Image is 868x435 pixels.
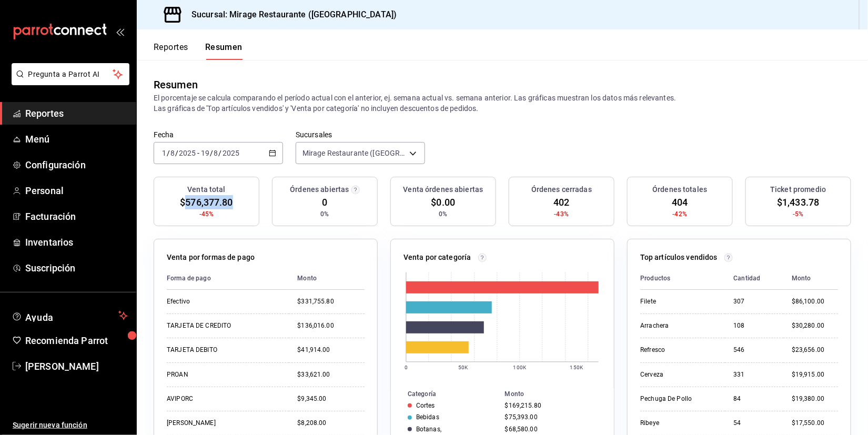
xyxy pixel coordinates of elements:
[296,131,425,139] label: Sucursales
[178,149,196,157] input: ----
[167,267,289,290] th: Forma de pago
[205,42,243,60] button: Resumen
[653,184,708,195] h3: Órdenes totales
[25,333,128,348] span: Recomienda Parrot
[640,267,725,290] th: Productos
[640,346,716,355] div: Refresco
[320,209,329,219] span: 0%
[733,321,775,330] div: 108
[167,346,272,355] div: TARJETA DEBITO
[640,297,716,306] div: Filete
[200,149,210,157] input: --
[25,209,128,224] span: Facturación
[25,132,128,146] span: Menú
[167,370,272,379] div: PROAN
[116,27,124,36] button: open_drawer_menu
[167,394,272,403] div: AVIPORC
[25,184,128,198] span: Personal
[792,346,838,355] div: $23,656.00
[290,184,349,195] h3: Órdenes abiertas
[733,419,775,428] div: 54
[167,252,255,263] p: Venta por formas de pago
[162,149,167,157] input: --
[297,370,365,379] div: $33,621.00
[219,149,222,157] span: /
[25,261,128,275] span: Suscripción
[25,106,128,120] span: Reportes
[416,413,439,421] div: Bebidas
[297,321,365,330] div: $136,016.00
[640,394,716,403] div: Pechuga De Pollo
[458,365,468,370] text: 50K
[501,388,614,400] th: Monto
[180,195,233,209] span: $576,377.80
[12,63,129,85] button: Pregunta a Parrot AI
[175,149,178,157] span: /
[403,252,471,263] p: Venta por categoría
[154,93,851,114] p: El porcentaje se calcula comparando el período actual con el anterior, ej. semana actual vs. sema...
[531,184,592,195] h3: Órdenes cerradas
[673,209,688,219] span: -42%
[792,321,838,330] div: $30,280.00
[25,359,128,373] span: [PERSON_NAME]
[505,426,597,433] div: $68,580.00
[640,321,716,330] div: Arrachera
[214,149,219,157] input: --
[322,195,327,209] span: 0
[405,365,408,370] text: 0
[25,309,114,322] span: Ayuda
[792,394,838,403] div: $19,380.00
[210,149,213,157] span: /
[297,419,365,428] div: $8,208.00
[199,209,214,219] span: -45%
[431,195,456,209] span: $0.00
[733,346,775,355] div: 546
[167,419,272,428] div: [PERSON_NAME]
[792,297,838,306] div: $86,100.00
[570,365,583,370] text: 150K
[222,149,240,157] input: ----
[297,346,365,355] div: $41,914.00
[25,235,128,249] span: Inventarios
[183,8,397,21] h3: Sucursal: Mirage Restaurante ([GEOGRAPHIC_DATA])
[154,42,243,60] div: navigation tabs
[154,77,198,93] div: Resumen
[167,149,170,157] span: /
[792,419,838,428] div: $17,550.00
[187,184,225,195] h3: Venta total
[672,195,688,209] span: 404
[302,148,406,158] span: Mirage Restaurante ([GEOGRAPHIC_DATA])
[733,370,775,379] div: 331
[391,388,501,400] th: Categoría
[725,267,783,290] th: Cantidad
[439,209,447,219] span: 0%
[403,184,483,195] h3: Venta órdenes abiertas
[505,402,597,409] div: $169,215.80
[553,195,569,209] span: 402
[167,321,272,330] div: TARJETA DE CREDITO
[297,394,365,403] div: $9,345.00
[154,42,188,60] button: Reportes
[733,297,775,306] div: 307
[197,149,199,157] span: -
[640,419,716,428] div: Ribeye
[793,209,803,219] span: -5%
[289,267,365,290] th: Monto
[733,394,775,403] div: 84
[513,365,527,370] text: 100K
[416,426,441,433] div: Botanas,
[297,297,365,306] div: $331,755.80
[505,413,597,421] div: $75,393.00
[167,297,272,306] div: Efectivo
[554,209,569,219] span: -43%
[783,267,838,290] th: Monto
[13,420,128,431] span: Sugerir nueva función
[640,370,716,379] div: Cerveza
[771,184,826,195] h3: Ticket promedio
[7,76,129,87] a: Pregunta a Parrot AI
[170,149,175,157] input: --
[792,370,838,379] div: $19,915.00
[25,158,128,172] span: Configuración
[777,195,819,209] span: $1,433.78
[416,402,435,409] div: Cortes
